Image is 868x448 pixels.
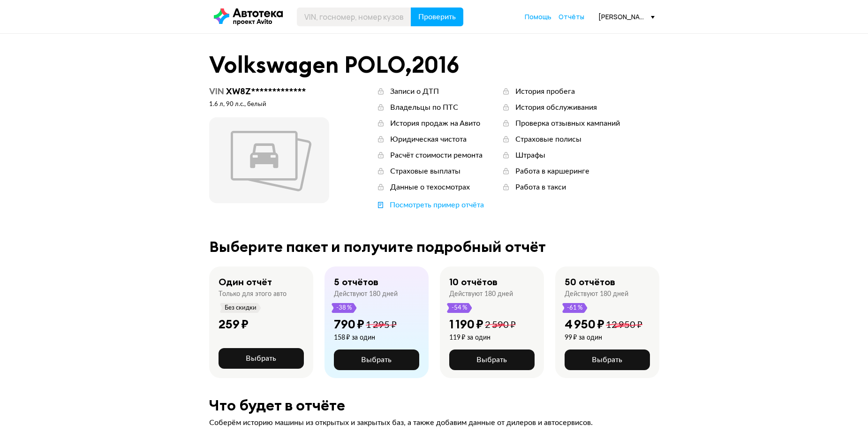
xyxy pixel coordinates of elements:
div: 259 ₽ [219,317,249,332]
span: Без скидки [224,303,257,313]
div: 119 ₽ за один [449,334,516,342]
button: Выбрать [565,349,650,370]
span: -38 % [336,303,353,313]
span: Выбрать [592,356,622,364]
div: Volkswagen POLO , 2016 [209,53,659,77]
div: Расчёт стоимости ремонта [390,150,483,160]
div: Действуют 180 дней [449,290,513,298]
div: Только для этого авто [219,290,287,298]
div: 1 190 ₽ [449,317,483,332]
div: Штрафы [515,150,545,160]
button: Выбрать [449,349,535,370]
div: 1.6 л, 90 л.c., белый [209,100,329,109]
span: Выбрать [361,356,392,364]
div: Проверка отзывных кампаний [515,118,620,129]
div: Соберём историю машины из открытых и закрытых баз, а также добавим данные от дилеров и автосервисов. [209,418,659,428]
div: Действуют 180 дней [565,290,628,298]
div: 10 отчётов [449,276,498,288]
a: Отчёты [559,12,584,22]
div: 50 отчётов [565,276,615,288]
button: Выбрать [334,349,419,370]
div: Один отчёт [219,276,272,288]
div: Работа в такси [515,182,566,192]
div: Страховые полисы [515,134,581,144]
div: Данные о техосмотрах [390,182,470,192]
span: Выбрать [246,355,276,362]
div: Выберите пакет и получите подробный отчёт [209,238,659,255]
div: История обслуживания [515,102,597,113]
span: 2 590 ₽ [485,320,516,330]
div: 99 ₽ за один [565,334,642,342]
span: 1 295 ₽ [366,320,397,330]
div: История продаж на Авито [390,118,480,129]
span: -54 % [451,303,468,313]
span: VIN [209,86,224,97]
div: Юридическая чистота [390,134,467,144]
div: Действуют 180 дней [334,290,398,298]
button: Выбрать [219,348,304,369]
div: 790 ₽ [334,317,364,332]
div: Посмотреть пример отчёта [390,200,484,210]
input: VIN, госномер, номер кузова [297,8,411,26]
button: Проверить [411,8,463,26]
div: Записи о ДТП [390,86,439,97]
div: 158 ₽ за один [334,334,397,342]
div: Страховые выплаты [390,166,460,176]
div: 5 отчётов [334,276,378,288]
div: [PERSON_NAME][EMAIL_ADDRESS][DOMAIN_NAME] [598,12,655,21]
div: 4 950 ₽ [565,317,604,332]
div: История пробега [515,86,575,97]
div: Владельцы по ПТС [390,102,458,113]
span: -61 % [566,303,583,313]
a: Помощь [525,12,551,22]
span: Выбрать [476,356,507,364]
span: 12 950 ₽ [606,320,642,330]
a: Посмотреть пример отчёта [376,200,484,210]
span: Проверить [418,13,456,21]
div: Что будет в отчёте [209,397,659,414]
div: Работа в каршеринге [515,166,589,176]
